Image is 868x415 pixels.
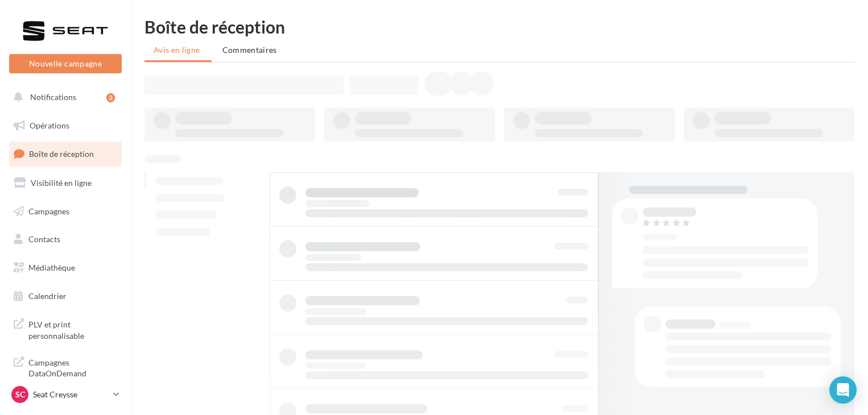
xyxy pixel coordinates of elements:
span: Visibilité en ligne [31,178,92,188]
a: Opérations [7,114,124,138]
a: Campagnes DataOnDemand [7,350,124,384]
a: Médiathèque [7,256,124,280]
span: Commentaires [222,45,277,55]
a: Visibilité en ligne [7,171,124,195]
span: SC [15,389,25,400]
span: Opérations [30,121,69,130]
button: Nouvelle campagne [9,54,122,73]
span: Boîte de réception [29,149,94,159]
div: Boîte de réception [144,18,854,35]
div: Open Intercom Messenger [829,376,857,404]
a: Campagnes [7,200,124,223]
span: PLV et print personnalisable [28,317,117,341]
span: Médiathèque [28,263,75,272]
span: Contacts [28,234,60,244]
a: SC Seat Creysse [9,384,122,405]
p: Seat Creysse [33,389,109,400]
a: Boîte de réception [7,142,124,166]
div: 3 [106,93,115,102]
a: PLV et print personnalisable [7,312,124,346]
a: Contacts [7,227,124,251]
span: Campagnes [28,206,69,215]
button: Notifications 3 [7,85,119,109]
a: Calendrier [7,284,124,308]
span: Campagnes DataOnDemand [28,355,117,379]
span: Notifications [30,92,76,102]
span: Calendrier [28,291,67,301]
